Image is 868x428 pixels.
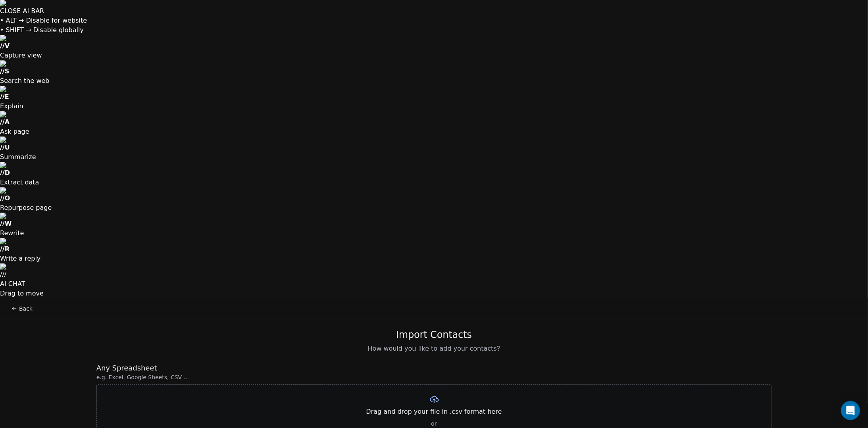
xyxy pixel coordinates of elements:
[366,407,502,416] span: Drag and drop your file in .csv format here
[431,420,437,428] span: or
[368,344,500,353] span: How would you like to add your contacts?
[96,363,772,373] span: Any Spreadsheet
[6,301,37,316] button: Back
[396,329,472,341] span: Import Contacts
[96,373,772,381] span: e.g. Excel, Google Sheets, CSV ...
[841,401,860,420] div: Open Intercom Messenger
